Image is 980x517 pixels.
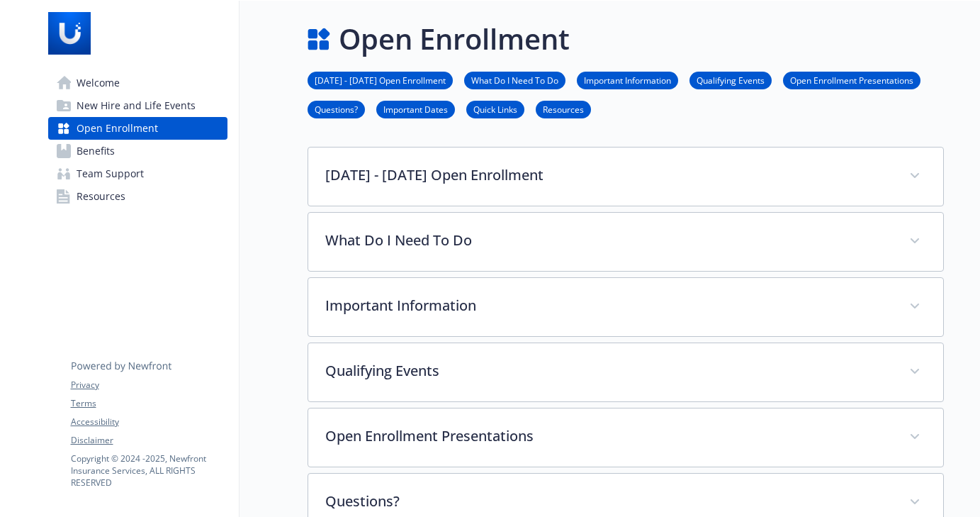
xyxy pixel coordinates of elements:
a: Important Information [577,73,678,87]
a: Team Support [48,162,227,185]
p: Questions? [325,491,892,512]
p: What Do I Need To Do [325,230,892,251]
a: Welcome [48,72,227,94]
span: Benefits [77,140,115,162]
span: Welcome [77,72,120,94]
p: Open Enrollment Presentations [325,426,892,447]
span: Team Support [77,162,144,185]
a: Qualifying Events [689,73,772,87]
a: Disclaimer [71,434,227,447]
div: Open Enrollment Presentations [308,408,943,467]
span: Resources [77,185,125,208]
p: Important Information [325,295,892,316]
a: Open Enrollment Presentations [783,73,920,87]
a: Privacy [71,379,227,391]
h1: Open Enrollment [339,18,570,60]
p: Copyright © 2024 - 2025 , Newfront Insurance Services, ALL RIGHTS RESERVED [71,452,227,489]
a: Terms [71,397,227,410]
a: [DATE] - [DATE] Open Enrollment [308,73,453,87]
a: Resources [536,102,591,116]
a: Resources [48,185,227,208]
a: New Hire and Life Events [48,94,227,117]
a: Quick Links [466,102,524,116]
p: [DATE] - [DATE] Open Enrollment [325,165,892,186]
div: Qualifying Events [308,343,943,401]
a: Accessibility [71,416,227,428]
a: Important Dates [376,102,455,116]
span: Open Enrollment [77,117,158,140]
div: Important Information [308,278,943,336]
a: What Do I Need To Do [464,73,565,87]
a: Benefits [48,140,227,162]
div: What Do I Need To Do [308,213,943,271]
div: [DATE] - [DATE] Open Enrollment [308,148,943,206]
p: Qualifying Events [325,360,892,382]
span: New Hire and Life Events [77,94,196,117]
a: Questions? [308,102,365,116]
a: Open Enrollment [48,117,227,140]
